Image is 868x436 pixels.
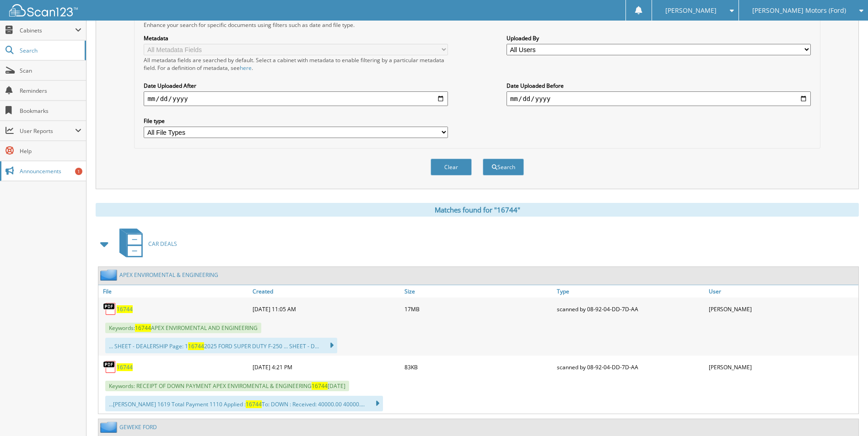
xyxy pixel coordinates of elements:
[144,91,448,106] input: start
[117,305,133,313] a: 16744
[144,117,448,125] label: File type
[507,82,811,90] label: Date Uploaded Before
[103,302,117,316] img: PDF.png
[706,358,858,376] div: [PERSON_NAME]
[144,56,448,72] div: All metadata fields are searched by default. Select a cabinet with metadata to enable filtering b...
[9,4,78,16] img: scan123-logo-white.svg
[752,8,846,13] span: [PERSON_NAME] Motors (Ford)
[507,34,811,42] label: Uploaded By
[98,285,250,298] a: File
[555,358,706,376] div: scanned by 08-92-04-DD-7D-AA
[555,285,706,298] a: Type
[105,323,261,333] span: Keywords: APEX ENVIROMENTAL AND ENGINEERING
[431,159,472,175] button: Clear
[246,400,262,408] span: 16744
[144,82,448,90] label: Date Uploaded After
[144,34,448,42] label: Metadata
[250,358,402,376] div: [DATE] 4:21 PM
[119,423,157,431] a: GEWEKE FORD
[20,147,81,155] span: Help
[665,8,717,13] span: [PERSON_NAME]
[117,363,133,371] a: 16744
[706,285,858,298] a: User
[105,381,349,391] span: Keywords: RECEIPT OF DOWN PAYMENT APEX ENVIROMENTAL & ENGINEERING [DATE]
[706,300,858,318] div: [PERSON_NAME]
[103,360,117,374] img: PDF.png
[105,396,383,411] div: ...[PERSON_NAME] 1619 Total Payment 1110 Applied : To: DOWN : Received: 40000.00 40000....
[100,269,119,281] img: folder2.png
[114,226,177,262] a: CAR DEALS
[250,300,402,318] div: [DATE] 11:05 AM
[402,285,554,298] a: Size
[240,64,252,72] a: here
[20,167,81,175] span: Announcements
[148,240,177,248] span: CAR DEALS
[20,87,81,95] span: Reminders
[20,107,81,115] span: Bookmarks
[105,338,337,353] div: ... SHEET - DEALERSHIP Page: 1 2025 FORD SUPER DUTY F-250 ... SHEET - D...
[135,324,151,332] span: 16744
[402,358,554,376] div: 83KB
[100,421,119,433] img: folder2.png
[96,203,859,217] div: Matches found for "16744"
[20,127,75,135] span: User Reports
[119,271,218,279] a: APEX ENVIROMENTAL & ENGINEERING
[20,67,81,74] span: Scan
[507,91,811,106] input: end
[555,300,706,318] div: scanned by 08-92-04-DD-7D-AA
[250,285,402,298] a: Created
[20,27,75,34] span: Cabinets
[483,159,524,175] button: Search
[139,21,815,29] div: Enhance your search for specific documents using filters such as date and file type.
[402,300,554,318] div: 17MB
[75,168,82,175] div: 1
[20,47,80,54] span: Search
[312,382,328,390] span: 16744
[188,342,204,350] span: 16744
